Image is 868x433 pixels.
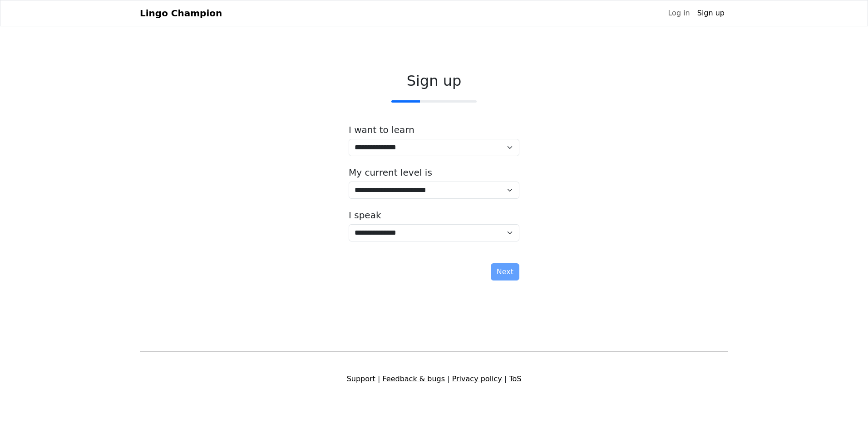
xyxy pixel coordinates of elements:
[694,4,728,22] a: Sign up
[349,124,414,135] label: I want to learn
[349,167,432,178] label: My current level is
[664,4,693,22] a: Log in
[452,374,502,383] a: Privacy policy
[347,374,375,383] a: Support
[349,210,381,221] label: I speak
[140,4,222,22] a: Lingo Champion
[134,374,734,384] div: | | |
[509,374,521,383] a: ToS
[349,72,519,89] h2: Sign up
[382,374,445,383] a: Feedback & bugs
